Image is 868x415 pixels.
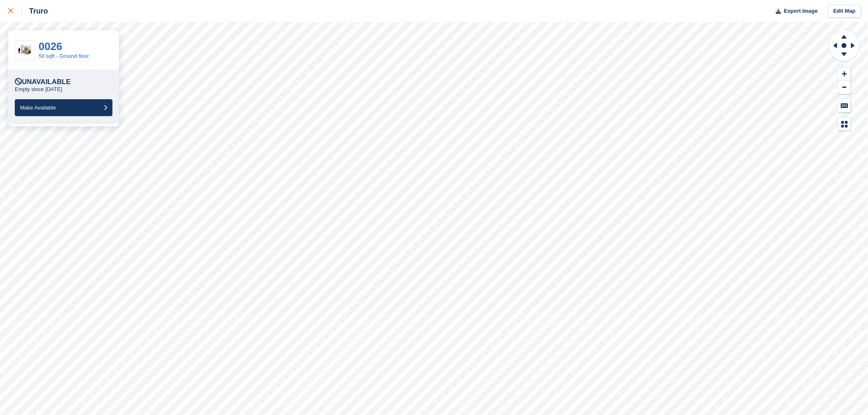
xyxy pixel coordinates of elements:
button: Keyboard Shortcuts [838,99,851,112]
img: 50-sqft-unit.jpg [15,43,34,57]
button: Make Available [15,99,112,116]
button: Export Image [771,5,818,18]
a: 50 sqft - Ground floor [39,53,89,59]
a: Edit Map [828,5,861,18]
a: 0026 [39,40,62,52]
div: Truro [22,6,48,16]
button: Zoom In [838,67,851,81]
div: Unavailable [15,78,71,86]
button: Map Legend [838,117,851,131]
p: Empty since [DATE] [15,86,62,93]
span: Make Available [20,105,56,111]
button: Zoom Out [838,81,851,94]
span: Export Image [784,7,818,15]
